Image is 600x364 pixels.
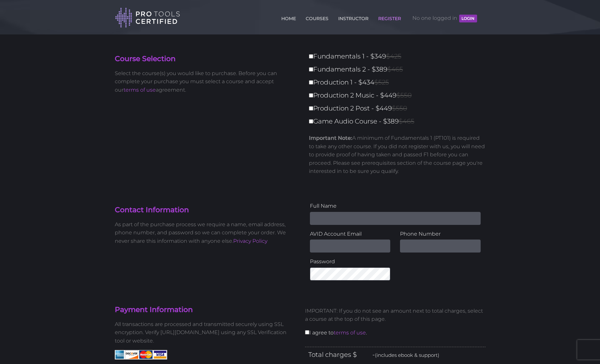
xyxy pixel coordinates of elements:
[310,202,481,210] label: Full Name
[309,106,313,110] input: Production 2 Post - $449$550
[115,69,295,94] p: Select the course(s) you would like to purchase. Before you can complete your purchase you must s...
[309,64,489,75] label: Fundamentals 2 - $389
[387,65,403,73] span: $465
[115,54,295,64] h4: Course Selection
[115,7,180,28] img: Pro Tools Certified Logo
[309,90,489,101] label: Production 2 Music - $449
[280,12,298,22] a: HOME
[309,51,489,62] label: Fundamentals 1 - $349
[412,8,477,28] span: No one logged in
[400,230,481,238] label: Phone Number
[309,67,313,71] input: Fundamentals 2 - $389$465
[374,78,389,86] span: $525
[386,52,401,60] span: $425
[233,238,267,244] a: Privacy Policy
[334,330,366,336] a: terms of use
[309,77,489,88] label: Production 1 - $434
[392,104,407,112] span: $550
[305,307,486,323] p: IMPORTANT: If you do not see an amount next to total charges, select a course at the top of this ...
[459,15,477,22] button: LOGIN
[300,302,490,347] div: I agree to .
[304,12,330,22] a: COURSES
[375,352,439,358] span: (includes ebook & support)
[396,91,412,99] span: $550
[115,205,295,215] h4: Contact Information
[337,12,370,22] a: INSTRUCTOR
[309,116,489,127] label: Game Audio Course - $389
[377,12,403,22] a: REGISTER
[124,87,156,93] a: terms of use
[399,117,414,125] span: $465
[309,93,313,97] input: Production 2 Music - $449$550
[115,305,295,315] h4: Payment Information
[115,220,295,245] p: As part of the purchase process we require a name, email address, phone number, and password so w...
[309,135,352,141] strong: Important Note:
[309,119,313,123] input: Game Audio Course - $389$465
[309,103,489,114] label: Production 2 Post - $449
[309,134,486,175] p: A minimum of Fundamentals 1 (PT101) is required to take any other course. If you did not register...
[115,320,295,345] p: All transactions are processed and transmitted securely using SSL encryption. Verify [URL][DOMAIN...
[309,80,313,84] input: Production 1 - $434$525
[310,257,391,266] label: Password
[310,230,391,238] label: AVID Account Email
[115,350,167,359] img: American Express, Discover, MasterCard, Visa
[309,54,313,58] input: Fundamentals 1 - $349$425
